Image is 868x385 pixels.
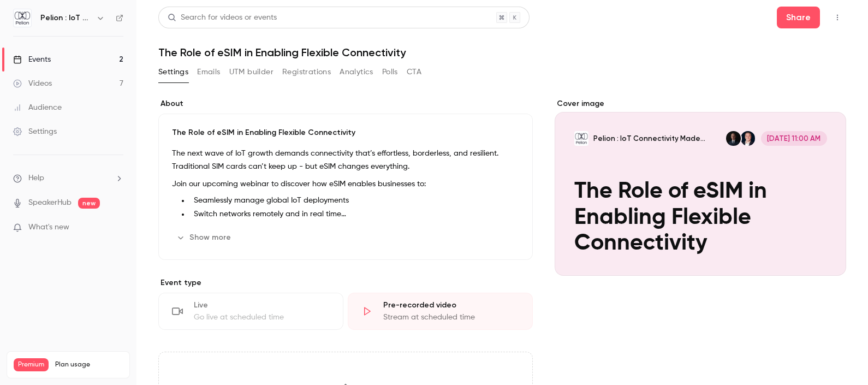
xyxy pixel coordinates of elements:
button: Registrations [282,63,331,81]
div: Live [194,300,330,311]
h1: The Role of eSIM in Enabling Flexible Connectivity [158,46,846,59]
div: Go live at scheduled time [194,312,330,323]
li: Seamlessly manage global IoT deployments [189,195,519,206]
button: Analytics [340,63,373,81]
div: Pre-recorded video [383,300,519,311]
label: About [158,98,533,109]
div: Audience [13,102,62,113]
button: Emails [197,63,220,81]
button: Share [777,7,820,28]
div: Stream at scheduled time [383,312,519,323]
p: Event type [158,277,533,288]
p: Join our upcoming webinar to discover how eSIM enables businesses to: [172,177,519,191]
div: LiveGo live at scheduled time [158,293,343,330]
h6: Pelion : IoT Connectivity Made Effortless [40,13,92,23]
button: Polls [382,63,398,81]
p: The Role of eSIM in Enabling Flexible Connectivity [172,127,519,138]
section: Cover image [555,98,846,276]
label: Cover image [555,98,846,109]
button: UTM builder [229,63,274,81]
span: Premium [14,358,49,371]
div: Pre-recorded videoStream at scheduled time [348,293,533,330]
p: The next wave of IoT growth demands connectivity that’s effortless, borderless, and resilient. Tr... [172,147,519,173]
li: Switch networks remotely and in real time [189,209,519,220]
span: new [78,198,100,209]
button: Show more [172,229,237,246]
div: Events [13,54,51,65]
img: Pelion : IoT Connectivity Made Effortless [14,9,31,27]
div: Search for videos or events [168,12,277,23]
button: Settings [158,63,188,81]
span: Help [28,173,44,184]
li: help-dropdown-opener [13,173,123,184]
a: SpeakerHub [28,197,72,209]
div: Settings [13,126,57,137]
span: What's new [28,222,69,233]
button: CTA [407,63,421,81]
span: Plan usage [55,360,123,369]
iframe: Noticeable Trigger [110,223,123,233]
div: Videos [13,78,52,89]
